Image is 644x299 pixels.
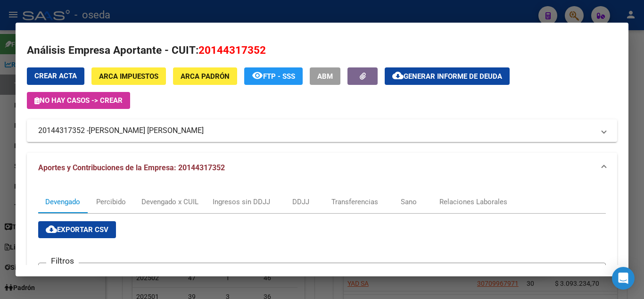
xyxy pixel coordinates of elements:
[263,72,295,81] span: FTP - SSS
[96,197,126,207] div: Percibido
[244,67,303,85] button: FTP - SSS
[34,72,77,80] span: Crear Acta
[292,197,309,207] div: DDJJ
[34,96,123,105] span: No hay casos -> Crear
[46,224,57,235] mat-icon: cloud_download
[46,256,79,266] h3: Filtros
[27,119,617,142] mat-expansion-panel-header: 20144317352 -[PERSON_NAME] [PERSON_NAME]
[27,153,617,183] mat-expansion-panel-header: Aportes y Contribuciones de la Empresa: 20144317352
[27,42,617,58] h2: Análisis Empresa Aportante - CUIT:
[439,197,507,207] div: Relaciones Laborales
[89,125,204,136] span: [PERSON_NAME] [PERSON_NAME]
[331,197,378,207] div: Transferencias
[45,197,80,207] div: Devengado
[612,267,635,290] div: Open Intercom Messenger
[38,125,594,136] mat-panel-title: 20144317352 -
[392,70,404,81] mat-icon: cloud_download
[252,70,263,81] mat-icon: remove_red_eye
[198,44,266,56] span: 20144317352
[213,197,270,207] div: Ingresos sin DDJJ
[141,197,198,207] div: Devengado x CUIL
[401,197,417,207] div: Sano
[27,67,84,85] button: Crear Acta
[385,67,510,85] button: Generar informe de deuda
[46,225,108,234] span: Exportar CSV
[310,67,340,85] button: ABM
[38,163,225,172] span: Aportes y Contribuciones de la Empresa: 20144317352
[404,72,502,81] span: Generar informe de deuda
[99,72,158,81] span: ARCA Impuestos
[91,67,166,85] button: ARCA Impuestos
[317,72,333,81] span: ABM
[38,221,116,238] button: Exportar CSV
[173,67,237,85] button: ARCA Padrón
[27,92,130,109] button: No hay casos -> Crear
[181,72,230,81] span: ARCA Padrón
